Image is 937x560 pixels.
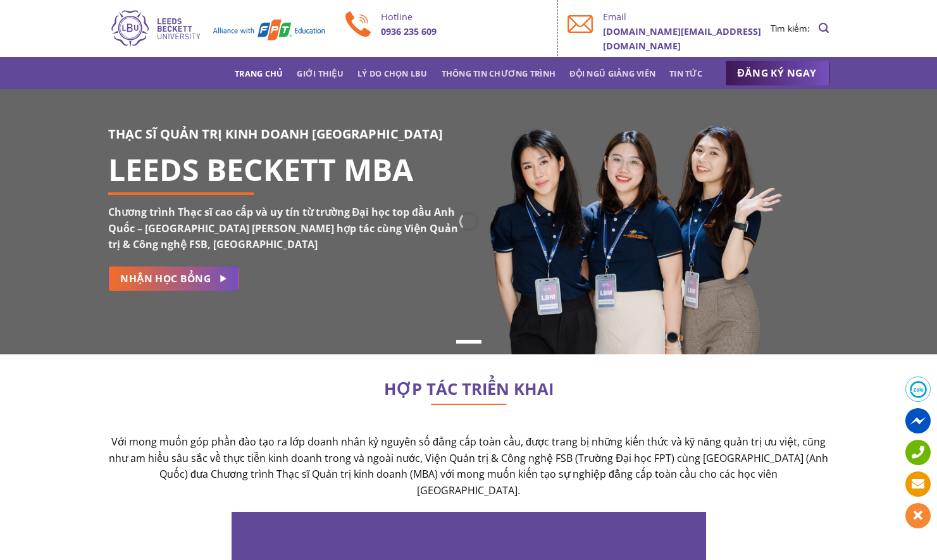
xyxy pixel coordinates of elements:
[120,271,211,287] span: NHẬN HỌC BỔNG
[442,62,556,85] a: Thông tin chương trình
[819,16,829,40] a: Search
[297,62,344,85] a: Giới thiệu
[108,205,458,251] strong: Chương trình Thạc sĩ cao cấp và uy tín từ trường Đại học top đầu Anh Quốc – [GEOGRAPHIC_DATA] [PE...
[108,434,829,499] p: Với mong muốn góp phần đào tạo ra lớp doanh nhân kỷ nguyên số đẳng cấp toàn cầu, được trang bị nh...
[108,124,459,144] h3: THẠC SĨ QUẢN TRỊ KINH DOANH [GEOGRAPHIC_DATA]
[357,62,428,85] a: Lý do chọn LBU
[669,62,702,85] a: Tin tức
[738,65,817,81] span: ĐĂNG KÝ NGAY
[108,266,239,291] a: NHẬN HỌC BỔNG
[235,62,283,85] a: Trang chủ
[603,25,761,52] b: [DOMAIN_NAME][EMAIL_ADDRESS][DOMAIN_NAME]
[431,404,507,405] img: line-lbu.jpg
[771,22,810,35] li: Tìm kiếm:
[569,62,655,85] a: Đội ngũ giảng viên
[603,9,771,24] p: Email
[108,162,459,177] h1: LEEDS BECKETT MBA
[725,61,829,86] a: ĐĂNG KÝ NGAY
[456,340,481,344] li: Page dot 1
[381,25,437,37] b: 0936 235 609
[108,8,326,49] img: Thạc sĩ Quản trị kinh doanh Quốc tế
[381,9,549,24] p: Hotline
[108,383,829,395] h2: HỢP TÁC TRIỂN KHAI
